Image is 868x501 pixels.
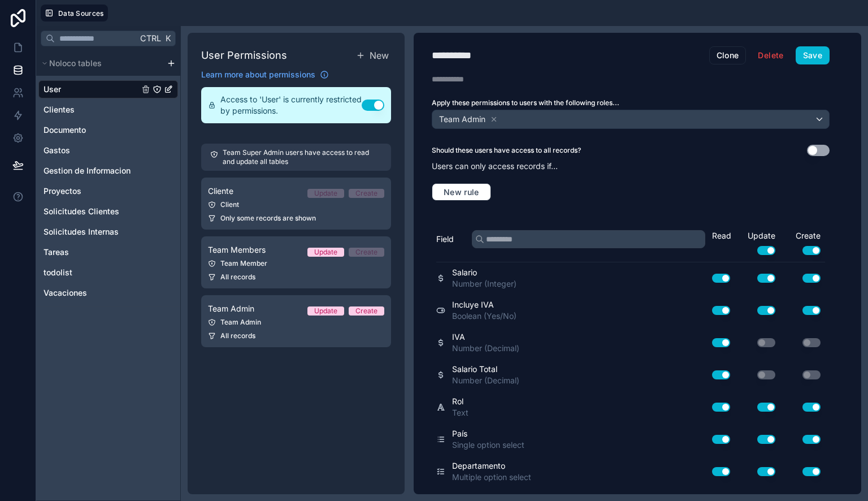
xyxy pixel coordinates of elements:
span: Access to 'User' is currently restricted by permissions. [220,94,362,116]
span: Only some records are shown [220,214,316,223]
button: New [354,46,391,64]
button: New rule [432,183,491,201]
span: Incluye IVA [452,299,517,310]
label: Should these users have access to all records? [432,146,581,155]
span: Salario Total [452,364,519,375]
a: ClienteUpdateCreateClientOnly some records are shown [201,178,391,230]
button: Team Admin [432,110,830,129]
div: Update [314,306,337,316]
span: País [452,428,524,439]
div: Create [355,306,377,316]
span: IVA [452,331,519,343]
span: Rol [452,396,468,407]
h1: User Permissions [201,47,287,63]
a: Team MembersUpdateCreateTeam MemberAll records [201,236,391,288]
div: Create [355,248,377,257]
span: Number (Decimal) [452,343,519,354]
span: All records [220,273,255,282]
span: Data Sources [58,9,104,18]
div: Client [208,200,384,209]
span: Learn more about permissions [201,69,315,80]
span: Single option select [452,439,524,451]
div: Create [355,189,377,198]
span: Boolean (Yes/No) [452,310,517,322]
span: New rule [439,187,484,197]
a: Team AdminUpdateCreateTeam AdminAll records [201,295,391,347]
span: Text [452,407,468,418]
span: Number (Integer) [452,278,517,290]
span: Team Admin [208,303,254,314]
label: Apply these permissions to users with the following roles... [432,98,830,107]
div: Team Member [208,259,384,268]
div: Update [314,248,337,257]
button: Data Sources [41,5,108,21]
p: Team Super Admin users have access to read and update all tables [223,148,382,166]
span: Field [436,234,454,245]
span: New [370,49,389,62]
span: Team Admin [439,114,485,125]
span: All records [220,331,255,340]
span: Cliente [208,185,233,197]
button: Save [796,46,830,64]
div: Create [780,230,825,255]
span: K [164,34,172,42]
span: Ctrl [139,31,162,45]
span: Team Members [208,244,266,256]
span: Salario [452,267,517,278]
span: Departamento [452,460,531,472]
div: Update [314,189,337,198]
div: Update [735,230,780,255]
div: Read [712,230,735,241]
button: Delete [750,46,791,64]
button: Clone [709,46,747,64]
span: Number (Decimal) [452,375,519,386]
div: Team Admin [208,318,384,327]
span: Multiple option select [452,472,531,483]
a: Learn more about permissions [201,69,329,80]
p: Users can only access records if... [432,161,830,172]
